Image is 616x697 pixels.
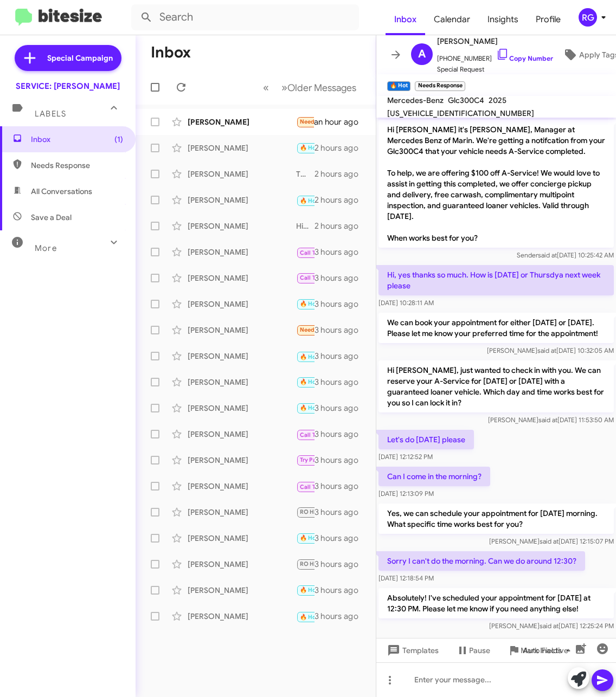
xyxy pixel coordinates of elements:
div: [PERSON_NAME] [188,117,296,127]
div: The 25th work for us and what time ? [296,532,315,544]
p: Hi [PERSON_NAME], just wanted to check in with you. We can reserve your A-Service for [DATE] or [... [378,360,614,412]
p: Can I come in the morning? [378,467,490,486]
span: » [281,81,287,94]
span: [PERSON_NAME] [DATE] 11:53:50 AM [488,416,614,424]
div: [PERSON_NAME] [188,559,296,570]
div: [PERSON_NAME] [188,247,296,257]
a: Copy Number [496,54,553,62]
a: Calendar [425,4,479,35]
p: We can book your appointment for either [DATE] or [DATE]. Please let me know your preferred time ... [378,313,614,343]
span: Pause [469,641,490,660]
div: 3 hours ago [315,507,367,518]
div: 2 hours ago [315,143,367,153]
span: Try Pausing [300,456,331,463]
div: [PERSON_NAME] [188,481,296,492]
span: Needs Response [31,160,123,171]
div: [PERSON_NAME] [188,169,296,179]
span: Sender [DATE] 10:25:42 AM [517,251,614,259]
div: [PERSON_NAME] [188,507,296,518]
div: 3 hours ago [315,325,367,335]
span: [DATE] 12:13:09 PM [378,489,434,498]
span: said at [538,251,557,259]
span: said at [538,416,557,424]
div: [PERSON_NAME] [188,455,296,466]
div: My apologies, it looks like your next service isn't due until [DATE] or at 65,334 miles. [296,609,315,623]
span: 2025 [489,95,506,105]
button: Pause [447,641,499,660]
div: Thank you. [296,169,315,179]
span: A [418,46,426,63]
div: The annual service is the same as a service. This service is every 10,000 miles or 12 months. We ... [296,272,315,284]
span: Special Request [437,64,553,75]
div: [PERSON_NAME] [188,299,296,309]
span: [PHONE_NUMBER] [437,48,553,64]
div: Or call back ! I need to speak with you manager [296,427,315,441]
span: said at [540,537,559,545]
button: Mark Inactive [499,641,577,660]
div: Ok,thanks [296,298,315,310]
span: Save a Deal [31,212,72,223]
div: 3 hours ago [315,481,367,492]
small: Needs Response [415,81,465,91]
div: Hi [PERSON_NAME], the total for your A-Service before tax and with the $100 discount applied come... [296,221,315,231]
div: 2 hours ago [315,221,367,231]
a: Inbox [386,4,425,35]
span: [DATE] 12:12:52 PM [378,453,433,461]
nav: Page navigation example [257,76,363,99]
div: [PERSON_NAME] [188,273,296,283]
span: [PERSON_NAME] [DATE] 12:15:07 PM [489,537,614,545]
span: [PERSON_NAME] [DATE] 10:32:05 AM [487,346,614,354]
div: 3 hours ago [315,585,367,596]
div: Sounds good. If you have any questions, feel free to reach out to us. [296,376,315,388]
div: [PERSON_NAME] [188,221,296,231]
div: [PERSON_NAME] [188,403,296,414]
div: [PERSON_NAME] [188,351,296,362]
span: More [35,243,57,253]
div: Inbound Call [296,193,315,206]
div: 3 hours ago [315,247,367,257]
div: 2 hours ago [315,169,367,179]
span: [PERSON_NAME] [DATE] 12:25:24 PM [489,622,614,630]
div: Hi [PERSON_NAME], just let your advisor know when you drop-off [DATE], and we can leave the keys ... [296,479,315,493]
a: Insights [479,4,527,35]
span: Call Them [300,274,328,281]
span: 🔥 Hot [300,534,318,541]
span: 🔥 Hot [300,353,318,360]
p: Hi, yes thanks so much. How is [DATE] or Thursdya next week please [378,265,614,295]
span: 🔥 Hot [300,586,318,593]
span: Call Them [300,249,328,256]
button: Previous [256,76,275,99]
div: 2 hours ago [315,195,367,205]
span: Needs Response [300,326,346,333]
div: [PERSON_NAME] [188,429,296,440]
button: RG [569,8,604,27]
span: All Conversations [31,186,92,197]
div: [PERSON_NAME] [188,325,296,335]
span: « [263,81,269,94]
span: (1) [114,134,123,145]
span: Mercedes-Benz [387,95,444,105]
div: Absolutely! I've scheduled your appointment for [DATE] at 12:30 PM. Please let me know if you nee... [296,141,315,154]
div: Inbound Call [296,349,315,363]
span: 🔥 Hot [300,404,318,411]
span: [DATE] 12:18:54 PM [378,574,434,582]
span: 🔥 Hot [300,144,318,151]
small: 🔥 Hot [387,81,410,91]
span: [DATE] 10:28:11 AM [378,299,434,307]
p: Sorry I can't do the morning. Can we do around 12:30? [378,551,585,571]
p: Yes, we can schedule your appointment for [DATE] morning. What specific time works best for you? [378,504,614,534]
span: Call Them [300,483,328,491]
div: Yes, will do. Thank you very much. [296,324,315,336]
div: Perfect we will see you then ! [296,506,315,518]
div: [PERSON_NAME] [188,585,296,596]
div: [PERSON_NAME] [188,611,296,622]
a: Profile [527,4,569,35]
span: Needs Response [300,118,346,125]
div: 3 hours ago [315,611,367,622]
span: 🔥 Hot [300,300,318,307]
p: Absolutely! I've scheduled your appointment for [DATE] at 12:30 PM. Please let me know if you nee... [378,588,614,618]
div: Hi [PERSON_NAME], you can call [PHONE_NUMBER] when your ready to schedule [296,584,315,596]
